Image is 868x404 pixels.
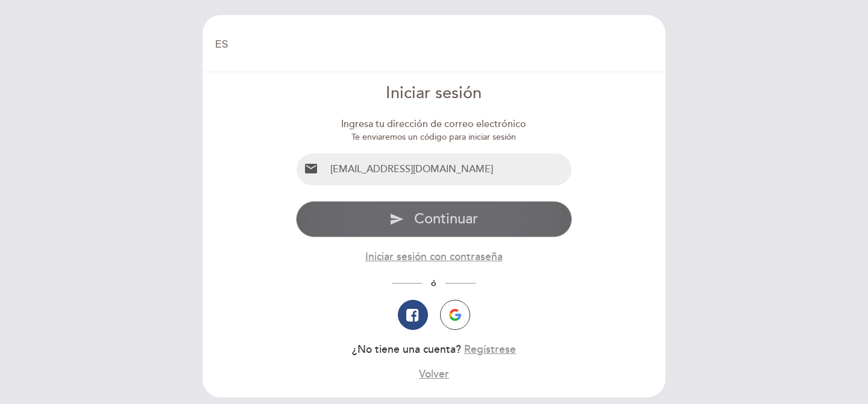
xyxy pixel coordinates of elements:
[296,201,573,237] button: send Continuar
[449,309,461,321] img: icon-google.png
[464,342,516,357] button: Regístrese
[296,82,573,105] div: Iniciar sesión
[422,278,445,288] span: ó
[296,117,573,131] div: Ingresa tu dirección de correo electrónico
[325,154,572,185] input: Email
[296,131,573,143] div: Te enviaremos un código para iniciar sesión
[352,343,461,356] span: ¿No tiene una cuenta?
[414,210,478,228] span: Continuar
[365,249,503,264] button: Iniciar sesión con contraseña
[389,212,404,226] i: send
[419,367,449,382] button: Volver
[304,161,318,176] i: email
